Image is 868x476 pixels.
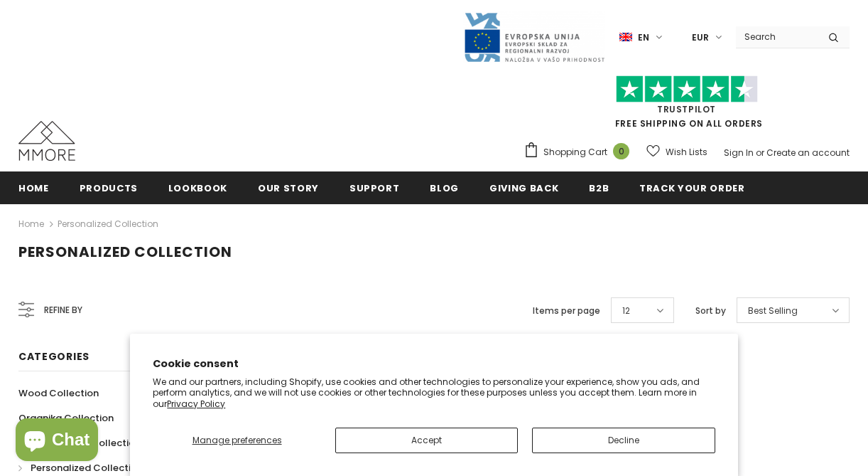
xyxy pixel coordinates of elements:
[666,145,707,159] span: Wish Lists
[638,31,649,45] span: en
[748,304,798,318] span: Best Selling
[489,171,558,203] a: Giving back
[18,381,99,406] a: Wood Collection
[622,304,630,318] span: 12
[543,145,607,159] span: Shopping Cart
[463,31,605,43] a: Javni Razpis
[430,171,459,203] a: Blog
[736,26,818,47] input: Search Site
[646,139,707,164] a: Wish Lists
[18,121,75,161] img: MMORE Cases
[258,171,319,203] a: Our Story
[18,181,49,195] span: Home
[489,181,558,195] span: Giving back
[463,11,605,63] img: Javni Razpis
[80,181,138,195] span: Products
[639,181,744,195] span: Track your order
[523,82,850,129] span: FREE SHIPPING ON ALL ORDERS
[533,304,600,318] label: Items per page
[766,147,850,159] a: Create an account
[692,31,709,45] span: EUR
[523,142,636,163] a: Shopping Cart 0
[724,147,754,159] a: Sign In
[58,218,158,230] a: Personalized Collection
[18,386,99,400] span: Wood Collection
[695,304,726,318] label: Sort by
[167,398,225,410] a: Privacy Policy
[639,171,744,203] a: Track your order
[18,406,114,430] a: Organika Collection
[153,356,715,371] h2: Cookie consent
[430,181,459,195] span: Blog
[11,418,102,465] inbox-online-store-chat: Shopify online store chat
[613,143,629,159] span: 0
[18,171,49,203] a: Home
[192,434,282,446] span: Manage preferences
[258,181,319,195] span: Our Story
[18,411,114,425] span: Organika Collection
[532,428,715,453] button: Decline
[619,31,632,43] img: i-lang-1.png
[349,181,400,195] span: support
[168,171,227,203] a: Lookbook
[335,428,518,453] button: Accept
[18,349,89,364] span: Categories
[589,171,609,203] a: B2B
[756,147,764,159] span: or
[153,428,321,453] button: Manage preferences
[657,103,716,115] a: Trustpilot
[589,181,609,195] span: B2B
[80,171,138,203] a: Products
[168,181,227,195] span: Lookbook
[153,376,715,410] p: We and our partners, including Shopify, use cookies and other technologies to personalize your ex...
[349,171,400,203] a: support
[616,75,758,103] img: Trust Pilot Stars
[18,216,44,233] a: Home
[44,302,82,318] span: Refine by
[31,461,143,475] span: Personalized Collection
[18,242,232,262] span: Personalized Collection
